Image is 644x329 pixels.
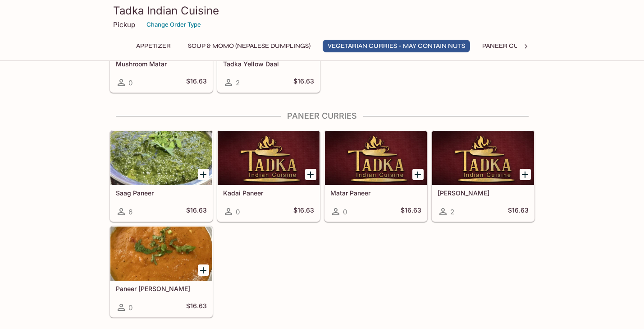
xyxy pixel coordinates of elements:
span: 6 [128,208,132,216]
p: Pickup [113,20,135,29]
h5: [PERSON_NAME] [438,189,529,197]
button: Vegetarian Curries - may contain nuts [323,40,470,52]
button: Add Paneer Tikka Masala [198,264,209,276]
div: Matar Paneer [325,131,427,185]
div: Saag Paneer [110,131,212,185]
button: Add Saag Paneer [198,169,209,180]
h5: Mushroom Matar [116,60,207,68]
h5: $16.63 [401,206,421,217]
h5: Matar Paneer [330,189,421,197]
button: Appetizer [131,40,176,52]
div: Paneer Makhani [432,131,534,185]
a: [PERSON_NAME]2$16.63 [432,130,534,222]
a: Saag Paneer6$16.63 [110,130,213,222]
h5: $16.63 [293,77,314,88]
span: 2 [450,208,454,216]
button: Add Kadai Paneer [305,169,316,180]
span: 0 [236,208,240,216]
div: Kadai Paneer [218,131,320,185]
span: 2 [236,79,240,87]
a: Matar Paneer0$16.63 [324,130,427,222]
h5: $16.63 [186,77,207,88]
h5: Tadka Yellow Daal [223,60,314,68]
h5: Kadai Paneer [223,189,314,197]
button: Paneer Curries [477,40,542,52]
button: Add Paneer Makhani [520,169,531,180]
a: Kadai Paneer0$16.63 [217,130,320,222]
h5: Paneer [PERSON_NAME] [116,285,207,292]
span: 0 [128,303,132,312]
h3: Tadka Indian Cuisine [113,4,531,18]
button: Change Order Type [142,18,205,32]
h5: $16.63 [186,206,207,217]
span: 0 [343,208,347,216]
span: 0 [128,79,132,87]
h5: $16.63 [508,206,529,217]
div: Paneer Tikka Masala [110,227,212,281]
h4: Paneer Curries [110,111,535,121]
h5: $16.63 [293,206,314,217]
h5: $16.63 [186,302,207,313]
button: Soup & Momo (Nepalese Dumplings) [183,40,315,52]
button: Add Matar Paneer [412,169,424,180]
h5: Saag Paneer [116,189,207,197]
a: Paneer [PERSON_NAME]0$16.63 [110,226,213,317]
